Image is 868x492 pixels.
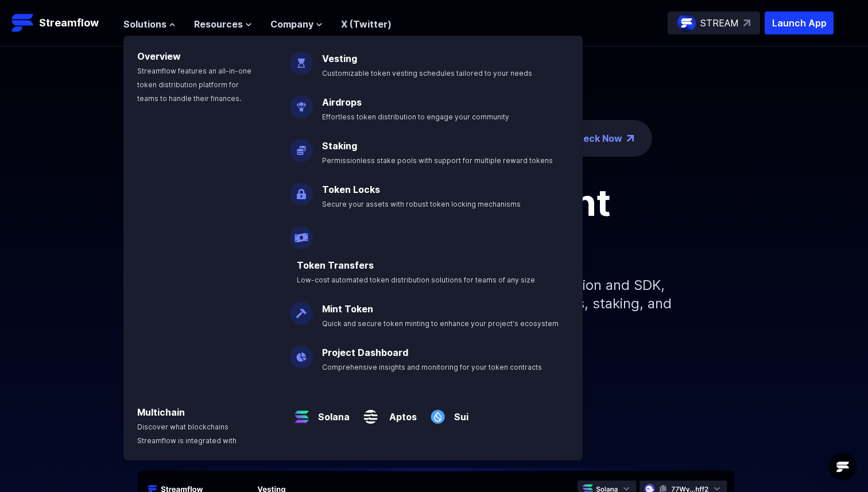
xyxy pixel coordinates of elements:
[290,86,313,118] img: Airdrops
[297,276,535,284] span: Low-cost automated token distribution solutions for teams of any size
[270,17,323,31] button: Company
[382,401,417,424] a: Aptos
[359,396,382,428] img: Aptos
[290,396,313,428] img: Solana
[449,401,468,424] a: Sui
[571,131,622,145] a: Check Now
[322,363,542,371] span: Comprehensive insights and monitoring for your token contracts
[11,11,112,34] a: Streamflow
[700,16,739,30] p: STREAM
[322,347,408,358] a: Project Dashboard
[322,184,380,195] a: Token Locks
[297,259,374,271] a: Token Transfers
[290,42,313,75] img: Vesting
[270,17,313,31] span: Company
[322,69,532,78] span: Customizable token vesting schedules tailored to your needs
[829,453,857,481] div: Open Intercom Messenger
[322,200,521,208] span: Secure your assets with robust token locking mechanisms
[322,140,357,152] a: Staking
[322,156,553,165] span: Permissionless stake pools with support for multiple reward tokens
[322,96,362,108] a: Airdrops
[137,406,185,418] a: Multichain
[313,401,350,424] a: Solana
[194,17,243,31] span: Resources
[627,135,634,142] img: top-right-arrow.png
[322,303,373,315] a: Mint Token
[123,17,176,31] button: Solutions
[290,217,313,249] img: Payroll
[290,336,313,369] img: Project Dashboard
[123,17,166,31] span: Solutions
[11,11,34,34] img: Streamflow Logo
[194,17,252,31] button: Resources
[426,396,449,428] img: Sui
[137,67,251,103] span: Streamflow features an all-in-one token distribution platform for teams to handle their finances.
[743,20,750,26] img: top-right-arrow.svg
[765,11,834,34] button: Launch App
[290,130,313,162] img: Staking
[322,319,559,328] span: Quick and secure token minting to enhance your project's ecosystem
[677,14,696,32] img: streamflow-logo-circle.png
[137,423,237,445] span: Discover what blockchains Streamflow is integrated with
[39,15,99,31] p: Streamflow
[668,11,760,34] a: STREAM
[137,51,181,62] a: Overview
[341,18,392,30] a: X (Twitter)
[290,173,313,206] img: Token Locks
[290,293,313,325] img: Mint Token
[322,113,509,121] span: Effortless token distribution to engage your community
[322,53,357,64] a: Vesting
